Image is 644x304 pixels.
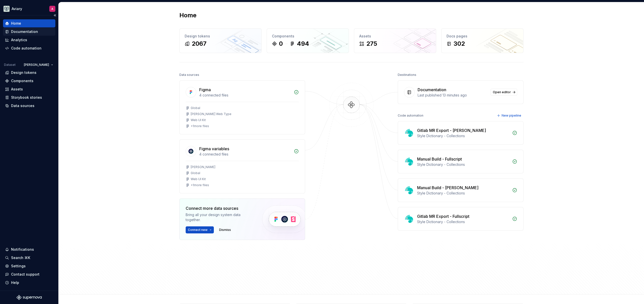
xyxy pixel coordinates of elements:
div: Design tokens [185,34,256,39]
div: Manual Build - [PERSON_NAME] [417,185,478,191]
div: Aviary [12,6,22,11]
a: Analytics [3,36,55,44]
div: Analytics [11,37,27,42]
div: Style Dictionary - Collections [417,162,509,167]
div: Docs pages [447,34,518,39]
div: 4 connected files [199,93,291,98]
div: Code automation [398,112,423,119]
a: Code automation [3,44,55,52]
button: Notifications [3,245,55,254]
div: Assets [11,87,23,92]
div: Data sources [179,71,199,78]
div: A [51,7,53,11]
a: Assets [3,85,55,93]
span: Dismiss [219,228,231,232]
a: Figma4 connected filesGlobal[PERSON_NAME] Web TypeWeb UI Kit+1more files [179,80,305,134]
img: 256e2c79-9abd-4d59-8978-03feab5a3943.png [4,6,10,12]
div: Dataset [4,63,16,67]
h2: Home [179,11,196,19]
button: AviaryA [1,3,57,14]
div: Destinations [398,71,416,78]
button: Help [3,279,55,287]
div: 4 connected files [199,152,291,157]
button: Contact support [3,270,55,278]
div: [PERSON_NAME] [191,165,215,169]
button: Connect new [186,226,214,233]
div: Help [11,280,19,285]
a: Storybook stories [3,93,55,102]
div: Figma variables [199,146,229,152]
button: [PERSON_NAME] [22,61,55,68]
div: 2067 [192,40,207,48]
a: Settings [3,262,55,270]
a: Design tokens [3,69,55,77]
div: Bring all your design system data together. [186,212,254,222]
div: Gitlab MR Export - [PERSON_NAME] [417,127,486,133]
span: Connect new [188,228,208,232]
div: Documentation [418,87,446,93]
a: Docs pages302 [441,28,524,53]
div: Data sources [11,103,34,108]
div: Global [191,171,200,175]
div: Manual Build - Fullscript [417,156,462,162]
div: Storybook stories [11,95,42,100]
div: Style Dictionary - Collections [417,219,509,224]
div: Components [11,78,33,83]
div: Global [191,106,200,110]
div: Assets [359,34,431,39]
a: Design tokens2067 [179,28,262,53]
div: 0 [279,40,283,48]
div: + 1 more files [191,124,209,128]
div: + 1 more files [191,183,209,187]
div: Settings [11,264,26,269]
a: Components [3,77,55,85]
div: Search ⌘K [11,255,30,260]
button: Dismiss [217,226,233,233]
span: New pipeline [502,114,521,118]
a: Figma variables4 connected files[PERSON_NAME]GlobalWeb UI Kit+1more files [179,139,305,193]
div: [PERSON_NAME] Web Type [191,112,231,116]
div: 275 [366,40,377,48]
div: Notifications [11,247,34,252]
div: Gitlab MR Export - Fullscript [417,213,469,219]
span: Open editor [493,90,511,94]
span: [PERSON_NAME] [24,63,49,67]
svg: Supernova Logo [17,295,42,300]
a: Assets275 [354,28,436,53]
a: Home [3,19,55,27]
div: Components [272,34,344,39]
div: Contact support [11,272,39,277]
div: Figma [199,87,211,93]
button: Search ⌘K [3,254,55,262]
div: Web UI Kit [191,118,206,122]
div: Last published 13 minutes ago [418,93,488,98]
button: New pipeline [495,112,524,119]
a: Data sources [3,102,55,110]
div: Web UI Kit [191,177,206,181]
a: Open editor [491,89,517,96]
a: Documentation [3,28,55,36]
button: Collapse sidebar [51,12,58,19]
div: Connect more data sources [186,205,254,211]
div: Code automation [11,46,42,51]
div: 494 [297,40,309,48]
div: Style Dictionary - Collections [417,133,509,138]
div: 302 [454,40,465,48]
a: Components0494 [267,28,349,53]
div: Design tokens [11,70,36,75]
div: Style Dictionary - Collections [417,191,509,196]
div: Home [11,21,21,26]
div: Documentation [11,29,38,34]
